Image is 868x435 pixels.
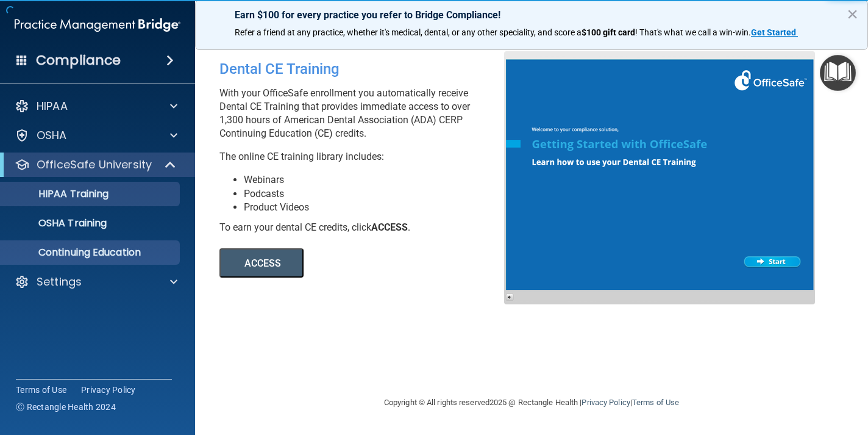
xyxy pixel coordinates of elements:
[219,221,513,234] div: To earn your dental CE credits, click .
[751,27,796,37] strong: Get Started
[244,187,513,201] li: Podcasts
[8,246,174,259] p: Continuing Education
[235,9,828,21] p: Earn $100 for every practice you refer to Bridge Compliance!
[219,259,553,268] a: ACCESS
[37,128,67,143] p: OSHA
[632,398,679,407] a: Terms of Use
[235,27,582,37] span: Refer a friend at any practice, whether it's medical, dental, or any other speciality, and score a
[37,157,152,172] p: OfficeSafe University
[8,188,108,200] p: HIPAA Training
[15,128,177,143] a: OSHA
[219,87,513,140] p: With your OfficeSafe enrollment you automatically receive Dental CE Training that provides immedi...
[15,13,180,37] img: PMB logo
[244,173,513,187] li: Webinars
[36,52,121,69] h4: Compliance
[81,384,136,396] a: Privacy Policy
[582,398,630,407] a: Privacy Policy
[847,4,858,24] button: Close
[16,384,66,396] a: Terms of Use
[219,248,304,278] button: ACCESS
[15,275,177,289] a: Settings
[15,99,177,113] a: HIPAA
[219,51,513,87] div: Dental CE Training
[371,221,408,233] b: ACCESS
[751,27,798,37] a: Get Started
[16,401,116,413] span: Ⓒ Rectangle Health 2024
[37,275,82,289] p: Settings
[15,157,177,172] a: OfficeSafe University
[37,99,68,113] p: HIPAA
[219,150,513,164] p: The online CE training library includes:
[635,27,751,37] span: ! That's what we call a win-win.
[244,201,513,214] li: Product Videos
[309,383,754,422] div: Copyright © All rights reserved 2025 @ Rectangle Health | |
[582,27,635,37] strong: $100 gift card
[8,217,107,229] p: OSHA Training
[820,55,856,91] button: Open Resource Center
